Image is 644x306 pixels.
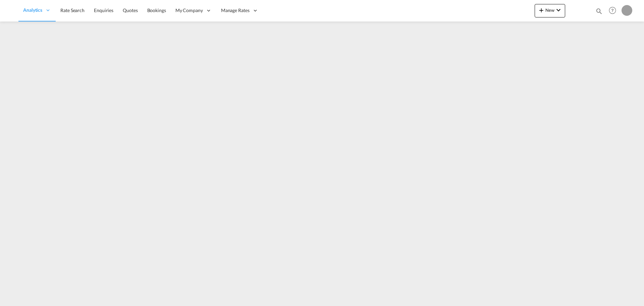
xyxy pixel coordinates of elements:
span: Quotes [123,7,138,13]
md-icon: icon-magnify [595,7,603,15]
span: Enquiries [94,7,113,13]
span: My Company [175,7,203,14]
button: icon-plus 400-fgNewicon-chevron-down [535,4,565,17]
span: Manage Rates [221,7,250,14]
div: icon-magnify [595,7,603,17]
md-icon: icon-chevron-down [554,6,562,14]
md-icon: icon-plus 400-fg [537,6,545,14]
span: Rate Search [60,7,85,13]
span: New [537,7,562,13]
div: Help [607,5,622,17]
span: Help [607,5,618,16]
span: Bookings [147,7,166,13]
span: Analytics [23,7,42,13]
